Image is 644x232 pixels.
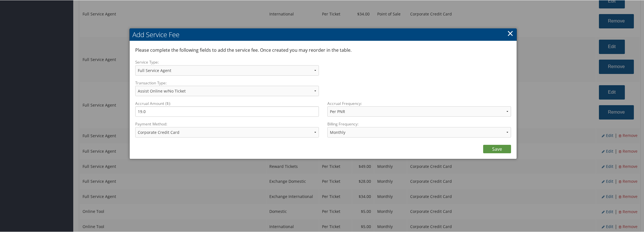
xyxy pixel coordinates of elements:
label: Accrual Amount ($): [135,100,319,106]
h2: Add Service Fee [130,28,517,40]
label: Billing Frequency: [327,121,359,127]
p: Please complete the following fields to add the service fee. Once created you may reorder in the ... [135,46,507,54]
label: Transaction Type: [135,80,319,85]
label: Payment Method: [135,121,319,127]
label: Service Type: [135,59,319,65]
a: Save [483,145,511,153]
label: Accrual Frequency : [327,100,362,106]
a: × [507,27,514,39]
